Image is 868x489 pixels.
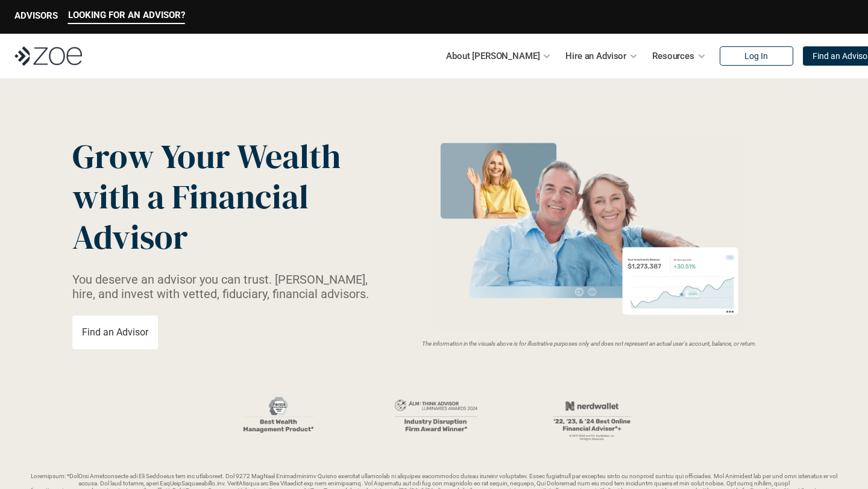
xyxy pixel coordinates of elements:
[82,326,148,338] p: Find an Advisor
[14,10,58,21] p: ADVISORS
[72,272,383,301] p: You deserve an advisor you can trust. [PERSON_NAME], hire, and invest with vetted, fiduciary, fin...
[446,47,539,65] p: About [PERSON_NAME]
[72,173,316,260] span: with a Financial Advisor
[565,47,626,65] p: Hire an Advisor
[72,133,341,179] span: Grow Your Wealth
[652,47,694,65] p: Resources
[72,316,158,349] a: Find an Advisor
[744,51,768,61] p: Log In
[68,10,185,20] p: LOOKING FOR AN ADVISOR?
[720,46,793,66] a: Log In
[422,340,756,347] em: The information in the visuals above is for illustrative purposes only and does not represent an ...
